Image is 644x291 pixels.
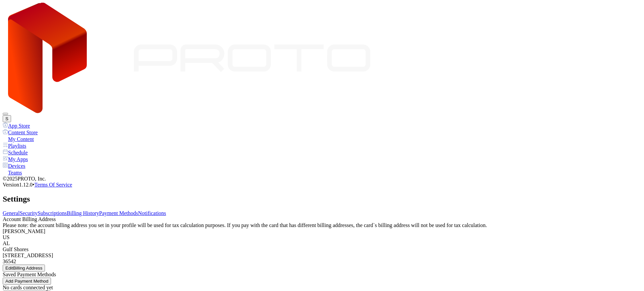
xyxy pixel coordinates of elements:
[3,252,53,258] span: [STREET_ADDRESS]
[3,122,641,129] a: App Store
[3,246,29,252] span: Gulf Shores
[3,228,45,234] span: [PERSON_NAME]
[99,210,138,216] a: Payment Methods
[3,169,641,176] a: Teams
[3,156,641,162] a: My Apps
[138,210,166,216] a: Notifications
[3,136,641,142] a: My Content
[3,285,641,291] div: No cards connected yet
[35,182,72,188] a: Terms Of Service
[3,115,11,122] button: S
[3,176,641,182] div: © 2025 PROTO, Inc.
[3,162,641,169] a: Devices
[67,210,99,216] a: Billing History
[38,210,67,216] a: Subscriptions
[3,142,641,149] a: Playlists
[3,195,641,204] h2: Settings
[3,265,45,272] button: EditBilling Address
[3,149,641,156] a: Schedule
[3,210,20,216] a: General
[3,216,641,222] div: Account Billing Address
[3,182,35,188] span: Version 1.12.0 •
[5,279,48,284] div: Add Payment Method
[3,240,10,246] span: AL
[3,278,51,285] button: Add Payment Method
[3,222,641,228] div: Please note: the account billing address you set in your profile will be used for tax calculation...
[3,259,16,264] span: 36542
[3,129,641,136] a: Content Store
[3,234,9,240] span: US
[20,210,38,216] a: Security
[3,272,641,278] div: Saved Payment Methods
[5,266,42,271] div: Edit Billing Address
